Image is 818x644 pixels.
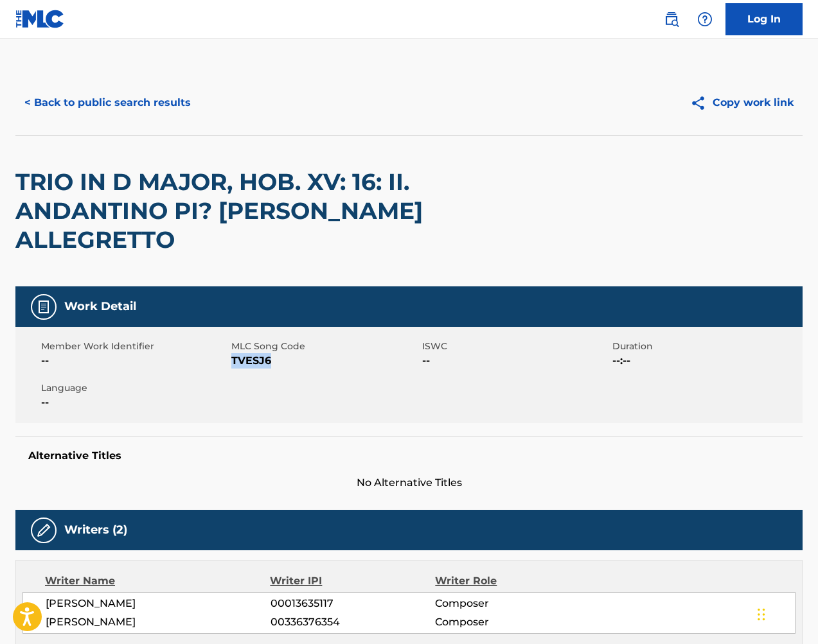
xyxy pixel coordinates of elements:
[41,340,228,353] span: Member Work Identifier
[612,340,799,353] span: Duration
[15,475,803,491] span: No Alternative Titles
[64,299,136,314] h5: Work Detail
[422,340,609,353] span: ISWC
[45,573,270,589] div: Writer Name
[231,340,418,353] span: MLC Song Code
[697,12,713,27] img: help
[64,523,127,537] h5: Writers (2)
[46,614,271,630] span: [PERSON_NAME]
[231,353,418,369] span: TVESJ6
[758,595,765,634] div: Drag
[692,6,718,32] div: Help
[664,12,679,27] img: search
[271,614,436,630] span: 00336376354
[15,168,488,254] h2: TRIO IN D MAJOR, HOB. XV: 16: II. ANDANTINO PI? [PERSON_NAME] ALLEGRETTO
[270,573,435,589] div: Writer IPI
[28,449,790,462] h5: Alternative Titles
[271,596,436,611] span: 00013635117
[612,353,799,369] span: --:--
[41,353,228,369] span: --
[754,582,818,644] iframe: Chat Widget
[725,3,803,35] a: Log In
[435,573,585,589] div: Writer Role
[422,353,609,369] span: --
[681,87,803,119] button: Copy work link
[690,95,713,111] img: Copy work link
[36,299,51,315] img: Work Detail
[15,10,65,28] img: MLC Logo
[36,523,51,538] img: Writers
[435,596,585,611] span: Composer
[41,395,228,410] span: --
[659,6,684,32] a: Public Search
[15,87,200,119] button: < Back to public search results
[46,596,271,611] span: [PERSON_NAME]
[435,614,585,630] span: Composer
[41,381,228,395] span: Language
